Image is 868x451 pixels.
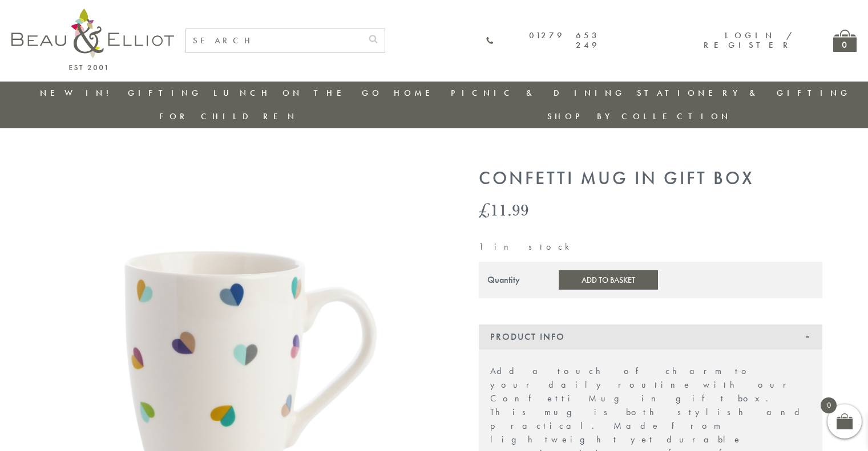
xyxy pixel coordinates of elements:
a: Stationery & Gifting [637,87,851,99]
p: 1 in stock [479,242,822,252]
h1: Confetti Mug in gift box [479,168,822,189]
a: Login / Register [704,30,793,51]
img: logo [11,9,174,70]
a: 0 [833,30,857,52]
input: SEARCH [186,29,362,52]
a: 01279 653 249 [486,31,600,51]
span: £ [479,198,490,221]
span: 0 [821,397,837,413]
bdi: 11.99 [479,198,529,221]
a: For Children [159,111,298,122]
a: Lunch On The Go [213,87,382,99]
a: Home [394,87,439,99]
a: Picnic & Dining [451,87,625,99]
div: Quantity [487,275,520,285]
a: Gifting [128,87,202,99]
a: Shop by collection [547,111,732,122]
div: Product Info [479,324,822,350]
a: New in! [40,87,116,99]
button: Add to Basket [559,270,658,290]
